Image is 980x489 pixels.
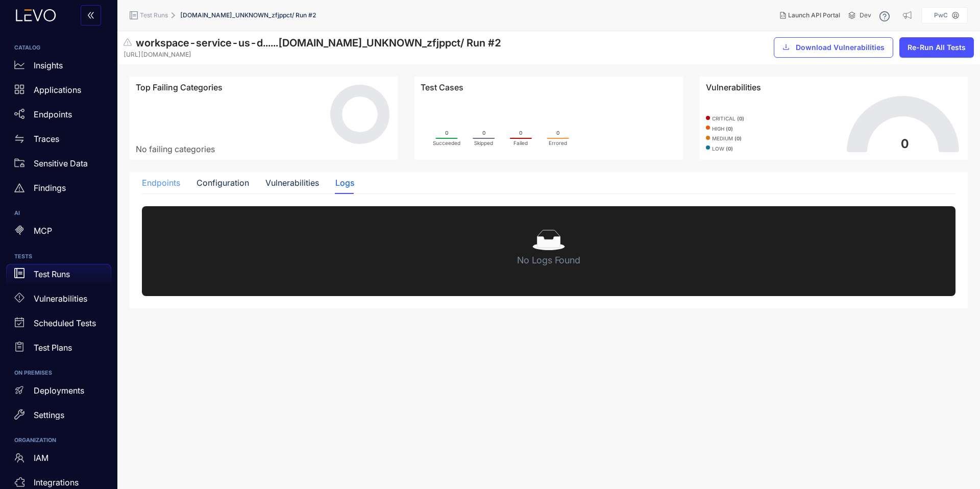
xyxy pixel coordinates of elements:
p: Scheduled Tests [34,319,96,328]
tspan: Failed [514,140,528,146]
a: Settings [6,405,111,429]
button: Launch API Portal [772,7,848,23]
a: IAM [6,448,111,473]
a: Endpoints [6,104,111,129]
button: downloadDownload Vulnerabilities [774,37,893,58]
span: Vulnerabilities [706,83,761,92]
span: medium [712,136,742,142]
a: Insights [6,55,111,80]
span: [URL][DOMAIN_NAME] [124,51,191,58]
a: Test Plans [6,337,111,362]
p: Settings [34,410,64,420]
p: Deployments [34,386,84,395]
p: Traces [34,134,59,143]
p: Insights [34,61,63,70]
p: Applications [34,85,81,94]
tspan: Succeeded [433,140,460,146]
text: 0 [901,136,909,151]
span: Re-Run All Tests [908,43,966,52]
span: workspace-service-us-d......[DOMAIN_NAME]_UNKNOWN_zfjppct / Run # 2 [136,37,501,49]
p: Integrations [34,478,79,487]
tspan: 0 [445,130,448,136]
p: Test Plans [34,343,72,352]
span: critical [712,116,744,122]
b: ( 0 ) [734,135,742,141]
tspan: Skipped [474,140,493,146]
span: Launch API Portal [788,12,840,19]
h6: TESTS [14,254,103,260]
h6: ORGANIZATION [14,437,103,444]
p: Test Runs [34,270,70,279]
a: MCP [6,221,111,246]
h6: CATALOG [14,45,103,51]
div: Logs [335,178,354,187]
tspan: 0 [520,130,523,136]
span: double-left [87,11,95,20]
tspan: 0 [556,130,559,136]
p: MCP [34,226,52,235]
span: team [14,453,24,463]
span: low [712,146,733,152]
span: warning [14,183,24,193]
div: Configuration [197,178,249,187]
div: Vulnerabilities [265,178,319,187]
p: Sensitive Data [34,159,88,168]
a: Findings [6,178,111,202]
div: No Logs Found [517,254,580,266]
p: Vulnerabilities [34,294,87,303]
button: Re-Run All Tests [899,37,974,58]
b: ( 0 ) [737,115,744,121]
a: Vulnerabilities [6,288,111,313]
h6: AI [14,210,103,216]
p: PwC [934,12,948,19]
tspan: 0 [482,130,485,136]
span: high [712,126,733,132]
a: Test Runs [6,264,111,288]
tspan: Errored [549,140,567,146]
span: Dev [860,12,871,19]
span: download [782,43,790,52]
button: double-left [81,5,101,26]
p: Findings [34,183,66,192]
div: Endpoints [142,178,180,187]
a: Applications [6,80,111,104]
p: Endpoints [34,110,72,119]
div: Test Cases [421,83,676,92]
a: Traces [6,129,111,153]
b: ( 0 ) [726,126,733,132]
a: Sensitive Data [6,153,111,178]
a: Deployments [6,380,111,405]
span: Top Failing Categories [136,83,223,92]
span: [DOMAIN_NAME]_UNKNOWN_zfjppct / Run # 2 [180,12,316,19]
span: swap [14,134,24,144]
span: Download Vulnerabilities [796,43,885,52]
h6: ON PREMISES [14,370,103,376]
p: IAM [34,453,48,462]
a: Scheduled Tests [6,313,111,337]
span: Test Runs [140,12,168,19]
span: No failing categories [136,144,215,154]
b: ( 0 ) [726,145,733,152]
